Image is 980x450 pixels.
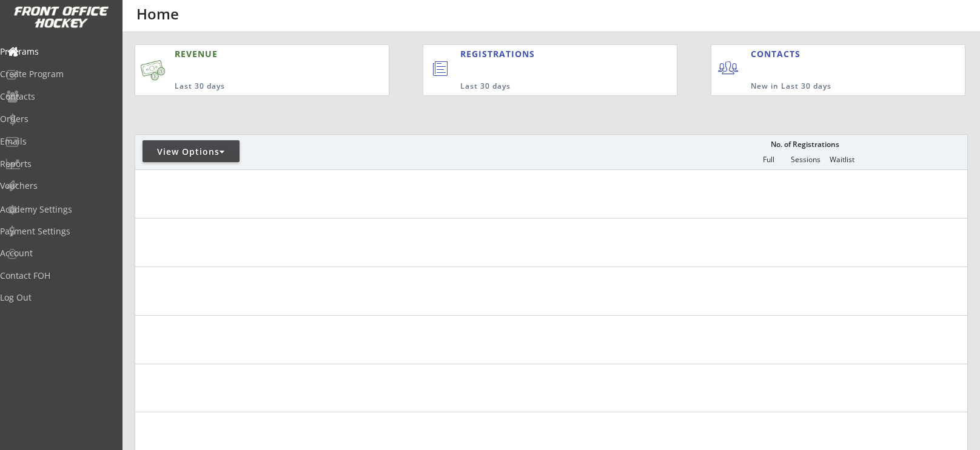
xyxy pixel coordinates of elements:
div: New in Last 30 days [751,81,908,92]
div: REGISTRATIONS [460,48,621,60]
div: No. of Registrations [767,140,842,149]
div: Last 30 days [460,81,627,92]
div: Last 30 days [175,81,330,92]
div: CONTACTS [751,48,806,60]
div: Full [750,155,787,164]
div: Waitlist [824,155,860,164]
div: View Options [143,146,240,158]
div: Sessions [787,155,824,164]
div: REVENUE [175,48,330,60]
